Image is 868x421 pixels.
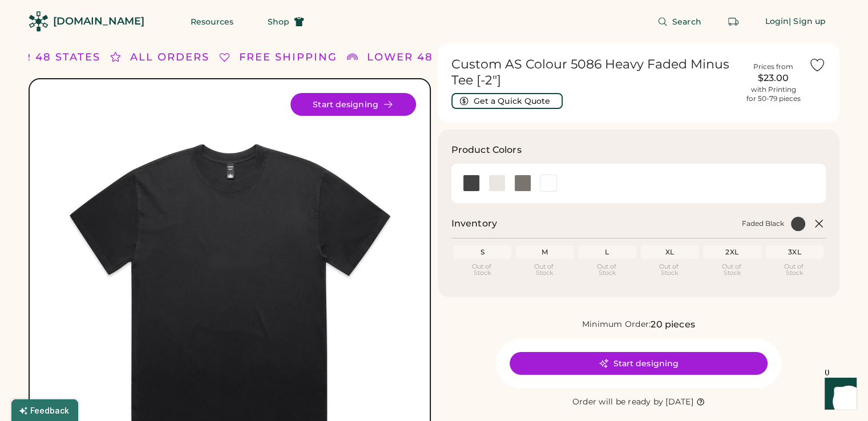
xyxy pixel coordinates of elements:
[130,50,209,65] div: ALL ORDERS
[765,16,789,27] div: Login
[580,248,633,257] div: L
[456,264,509,276] div: Out of Stock
[177,10,247,33] button: Resources
[29,11,49,31] img: Rendered Logo - Screens
[451,56,738,88] h1: Custom AS Colour 5086 Heavy Faded Minus Tee [-2"]
[518,248,571,257] div: M
[582,319,651,330] div: Minimum Order:
[53,14,144,29] div: [DOMAIN_NAME]
[254,10,318,33] button: Shop
[745,71,802,85] div: $23.00
[753,62,793,71] div: Prices from
[451,217,497,230] h2: Inventory
[518,264,571,276] div: Out of Stock
[451,93,563,109] button: Get a Quick Quote
[643,264,696,276] div: Out of Stock
[705,248,758,257] div: 2XL
[705,264,758,276] div: Out of Stock
[239,50,337,65] div: FREE SHIPPING
[580,264,633,276] div: Out of Stock
[456,248,509,257] div: S
[746,85,801,103] div: with Printing for 50-79 pieces
[572,396,664,408] div: Order will be ready by
[665,396,693,408] div: [DATE]
[742,219,784,228] div: Faded Black
[768,248,821,257] div: 3XL
[768,264,821,276] div: Out of Stock
[672,18,701,26] span: Search
[451,143,522,157] h3: Product Colors
[722,10,745,33] button: Retrieve an order
[644,10,715,33] button: Search
[510,352,768,375] button: Start designing
[789,16,826,27] div: | Sign up
[290,93,416,116] button: Start designing
[643,248,696,257] div: XL
[814,370,863,419] iframe: Front Chat
[651,318,695,331] div: 20 pieces
[367,50,482,65] div: LOWER 48 STATES
[268,18,289,26] span: Shop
